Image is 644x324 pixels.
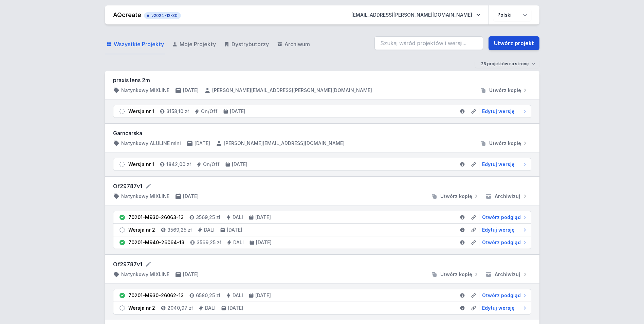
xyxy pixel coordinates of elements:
form: Of29787v1 [113,182,531,190]
a: Edytuj wersję [479,227,528,233]
h4: 2040,97 zł [167,305,193,311]
span: Otwórz podgląd [482,239,521,246]
button: [EMAIL_ADDRESS][PERSON_NAME][DOMAIN_NAME] [346,9,486,21]
span: Edytuj wersję [482,305,515,311]
span: Edytuj wersję [482,108,515,115]
input: Szukaj wśród projektów i wersji... [374,36,483,50]
button: Edytuj nazwę projektu [145,261,152,268]
h4: 1842,00 zł [166,161,191,168]
a: Dystrybutorzy [223,35,270,54]
button: Archiwizuj [482,271,531,278]
h4: 3569,25 zł [196,214,220,221]
h4: DALI [233,239,244,246]
h4: DALI [205,305,216,311]
span: Moje Projekty [180,40,216,48]
a: Edytuj wersję [479,108,528,115]
h4: 3158,10 zł [166,108,189,115]
span: Archiwum [284,40,310,48]
h4: [DATE] [256,239,272,246]
button: Archiwizuj [482,193,531,200]
h4: Natynkowy ALULINE mini [121,140,181,147]
h4: [DATE] [255,214,271,221]
h3: praxis lens 2m [113,76,531,84]
img: draft.svg [119,305,126,311]
button: Utwórz kopię [428,271,482,278]
img: draft.svg [119,161,126,168]
div: Wersja nr 2 [128,305,155,311]
span: Otwórz podgląd [482,214,521,221]
a: Utwórz projekt [489,36,539,50]
span: Edytuj wersję [482,161,515,168]
span: Otwórz podgląd [482,292,521,299]
button: Utwórz kopię [477,140,531,147]
div: Wersja nr 1 [128,161,154,168]
h4: [DATE] [232,161,247,168]
h4: [PERSON_NAME][EMAIL_ADDRESS][DOMAIN_NAME] [224,140,345,147]
a: Wszystkie Projekty [105,35,165,54]
a: AQcreate [113,11,141,18]
span: Utwórz kopię [440,193,472,200]
span: Wszystkie Projekty [114,40,164,48]
h3: Garncarska [113,129,531,137]
h4: 3569,25 zł [167,227,192,233]
h4: Natynkowy MIXLINE [121,193,169,200]
h4: [DATE] [228,305,243,311]
h4: 6580,25 zł [196,292,220,299]
div: Wersja nr 2 [128,227,155,233]
select: Wybierz język [493,9,531,21]
span: Utwórz kopię [489,87,521,94]
h4: DALI [233,292,243,299]
img: draft.svg [119,108,126,115]
h4: DALI [233,214,243,221]
h4: [DATE] [195,140,210,147]
img: draft.svg [119,227,126,233]
a: Moje Projekty [171,35,217,54]
h4: On/Off [203,161,220,168]
h4: [DATE] [255,292,271,299]
h4: Natynkowy MIXLINE [121,271,169,278]
h4: [DATE] [183,193,199,200]
span: Utwórz kopię [489,140,521,147]
h4: [DATE] [183,271,199,278]
button: Edytuj nazwę projektu [145,183,152,190]
button: Utwórz kopię [477,87,531,94]
h4: 3569,25 zł [197,239,221,246]
span: Archiwizuj [495,271,520,278]
div: 70201-M940-26064-13 [128,239,184,246]
div: Wersja nr 1 [128,108,154,115]
span: Utwórz kopię [440,271,472,278]
h4: [PERSON_NAME][EMAIL_ADDRESS][PERSON_NAME][DOMAIN_NAME] [212,87,372,94]
span: Archiwizuj [495,193,520,200]
h4: Natynkowy MIXLINE [121,87,169,94]
h4: DALI [204,227,215,233]
h4: [DATE] [230,108,245,115]
h4: [DATE] [183,87,199,94]
a: Otwórz podgląd [479,214,528,221]
span: Dystrybutorzy [232,40,269,48]
button: Utwórz kopię [428,193,482,200]
a: Edytuj wersję [479,305,528,311]
h4: [DATE] [227,227,242,233]
div: 70201-M930-26063-13 [128,214,184,221]
a: Edytuj wersję [479,161,528,168]
span: v2024-12-30 [147,13,178,18]
button: v2024-12-30 [144,11,181,19]
form: Of29787v1 [113,260,531,268]
a: Otwórz podgląd [479,292,528,299]
div: 70201-M930-26062-13 [128,292,184,299]
a: Otwórz podgląd [479,239,528,246]
a: Archiwum [276,35,311,54]
span: Edytuj wersję [482,227,515,233]
h4: On/Off [201,108,218,115]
